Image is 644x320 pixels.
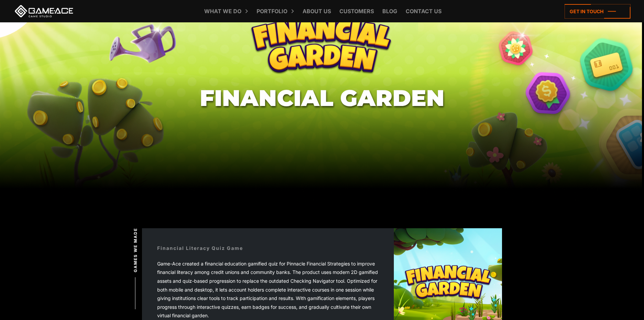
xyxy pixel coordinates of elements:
[157,259,379,320] div: Game-Ace created a financial education gamified quiz for Pinnacle Financial Strategies to improve...
[200,86,445,110] h1: Financial Garden
[565,4,630,19] a: Get in touch
[133,228,139,272] span: Games we made
[157,244,243,252] div: Financial Literacy Quiz Game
